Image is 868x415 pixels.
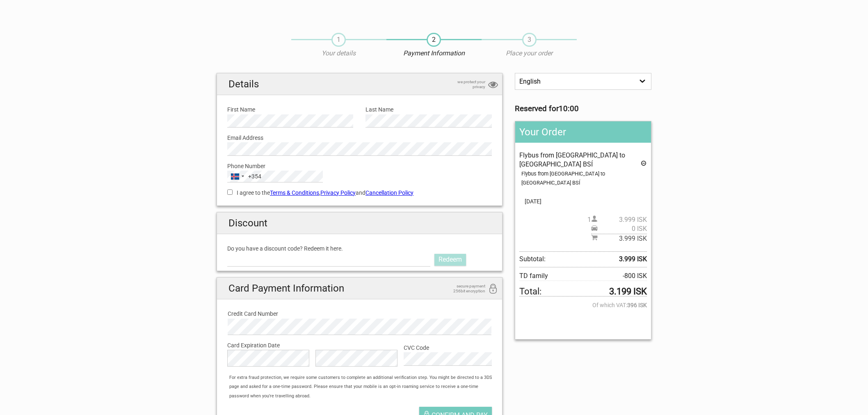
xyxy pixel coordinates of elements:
p: Place your order [482,49,577,58]
span: Pickup price [591,224,647,233]
div: Flybus from [GEOGRAPHIC_DATA] to [GEOGRAPHIC_DATA] BSÍ [521,169,647,188]
span: Of which VAT: [519,301,647,310]
a: Cancellation Policy [365,189,413,196]
h2: Details [217,73,502,95]
strong: 396 ISK [627,301,647,310]
label: Last Name [365,105,491,114]
span: 3 [522,33,537,47]
label: First Name [227,105,353,114]
span: Subtotal [591,234,647,243]
span: secure payment 256bit encryption [444,284,485,294]
span: [DATE] [519,197,647,206]
span: 3.999 ISK [598,215,647,224]
h2: Card Payment Information [217,278,502,299]
label: CVC Code [404,343,492,352]
a: Privacy Policy [320,189,356,196]
span: 2 [427,33,441,47]
span: Total to be paid [519,287,647,296]
i: privacy protection [488,80,498,91]
span: Subtotal [519,251,647,267]
a: Terms & Conditions [270,189,319,196]
strong: 10:00 [559,104,579,113]
div: +354 [248,172,261,181]
p: Payment Information [386,49,482,58]
div: For extra fraud protection, we require some customers to complete an additional verification step... [225,373,502,401]
span: 1 person(s) [587,215,647,224]
strong: 3.199 ISK [609,287,647,296]
span: Flybus from [GEOGRAPHIC_DATA] to [GEOGRAPHIC_DATA] BSÍ [519,151,625,168]
span: we protect your privacy [444,80,485,89]
label: Email Address [227,133,492,142]
label: Do you have a discount code? Redeem it here. [227,244,492,253]
label: Phone Number [227,162,492,171]
span: -800 ISK [623,271,647,280]
span: 3.999 ISK [598,234,647,243]
h2: Your Order [515,121,651,143]
span: 0 ISK [598,224,647,233]
h3: Reserved for [515,104,651,113]
label: I agree to the , and [227,188,492,197]
span: 1 [331,33,346,47]
a: Redeem [434,254,466,265]
label: Card Expiration Date [227,341,492,350]
button: Selected country [228,171,261,182]
strong: 3.999 ISK [619,255,647,264]
i: 256bit encryption [488,284,498,295]
label: Credit Card Number [228,309,491,318]
span: TD family [519,271,596,280]
h2: Discount [217,212,502,234]
p: Your details [291,49,386,58]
